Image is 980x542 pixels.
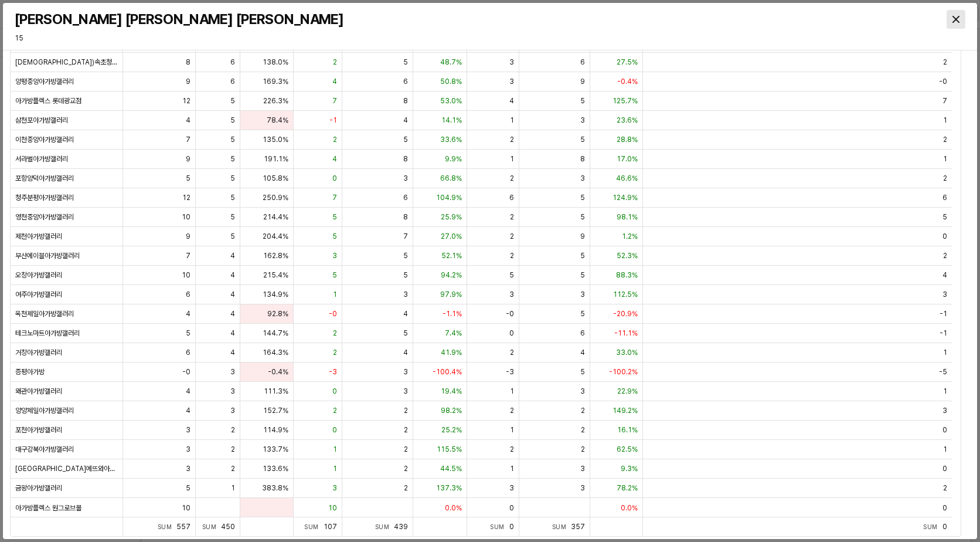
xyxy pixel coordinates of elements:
span: 2 [333,348,337,357]
span: -100.2% [609,367,638,377]
span: 164.3% [263,348,288,357]
span: -20.9% [613,309,638,319]
span: 10 [182,270,190,280]
span: 4 [230,348,235,357]
span: 금왕아가방갤러리 [15,483,62,493]
span: 46.6% [616,174,638,183]
span: 133.6% [263,464,288,473]
span: 8 [403,154,408,164]
span: 2 [510,445,514,454]
span: 12 [182,96,190,106]
span: 3 [580,116,585,125]
span: 3 [509,77,514,86]
span: 4 [230,251,235,260]
span: 0 [942,232,947,241]
span: 50.8% [440,77,462,86]
span: 7 [942,96,947,106]
span: 2 [404,464,408,473]
span: 9 [186,77,190,86]
span: -1 [940,309,947,319]
span: 17.0% [617,154,638,164]
span: 144.7% [263,328,288,338]
span: 2 [510,406,514,415]
span: 3 [403,367,408,377]
span: 3 [580,483,585,493]
span: 5 [580,251,585,260]
span: -1 [329,116,337,125]
span: 4 [230,309,235,319]
span: 5 [580,212,585,222]
span: 5 [230,135,235,144]
span: 8 [186,57,190,67]
span: 2 [510,251,514,260]
span: 삼천포아가방갤러리 [15,116,68,125]
span: 0 [509,328,514,338]
span: 4 [186,406,190,415]
span: 115.5% [437,445,462,454]
span: 162.8% [263,251,288,260]
span: 5 [403,270,408,280]
span: 138.0% [263,57,288,67]
span: 2 [404,483,408,493]
span: 78.2% [617,483,638,493]
span: 92.8% [267,309,288,319]
span: 133.7% [263,445,288,454]
span: 5 [403,135,408,144]
span: 5 [230,212,235,222]
span: 2 [581,406,585,415]
span: 137.3% [436,483,462,493]
span: 2 [581,425,585,435]
span: 7.4% [445,328,462,338]
span: 아가방플렉스 원그로브몰 [15,503,81,513]
span: 3 [332,483,337,493]
span: 0 [332,387,337,396]
span: 5 [332,212,337,222]
span: 1 [333,290,337,299]
span: 6 [403,193,408,202]
span: 105.8% [263,174,288,183]
span: 1 [943,116,947,125]
span: 4 [403,116,408,125]
span: 3 [403,387,408,396]
p: 15 [15,33,246,43]
span: 영천중앙아가방갤러리 [15,212,74,222]
span: 5 [580,135,585,144]
span: 2 [510,348,514,357]
span: 5 [332,270,337,280]
span: 41.9% [441,348,462,357]
span: 여주아가방갤러리 [15,290,62,299]
span: 2 [231,445,235,454]
span: 9.3% [621,464,638,473]
span: 5 [230,193,235,202]
span: 7 [332,96,337,106]
span: 2 [510,212,514,222]
span: 19.4% [441,387,462,396]
span: 2 [333,328,337,338]
span: 7 [403,232,408,241]
span: -0 [939,77,947,86]
span: 3 [186,425,190,435]
span: 3 [942,290,947,299]
span: 1 [510,116,514,125]
span: 1 [943,154,947,164]
span: -11.1% [614,328,638,338]
span: 0 [332,425,337,435]
button: Close [947,10,965,29]
span: 7 [186,251,190,260]
span: 125.7% [612,96,638,106]
span: 4 [580,348,585,357]
span: 33.0% [616,348,638,357]
span: 134.9% [263,290,288,299]
span: 4 [186,116,190,125]
span: 52.1% [441,251,462,260]
span: 9 [580,77,585,86]
span: 서라벌아가방갤러리 [15,154,68,164]
span: 4 [230,290,235,299]
span: 2 [943,483,947,493]
span: 2 [231,425,235,435]
span: 14.1% [441,116,462,125]
span: 0 [942,464,947,473]
span: 9 [186,154,190,164]
span: 4 [186,309,190,319]
span: 52.3% [617,251,638,260]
